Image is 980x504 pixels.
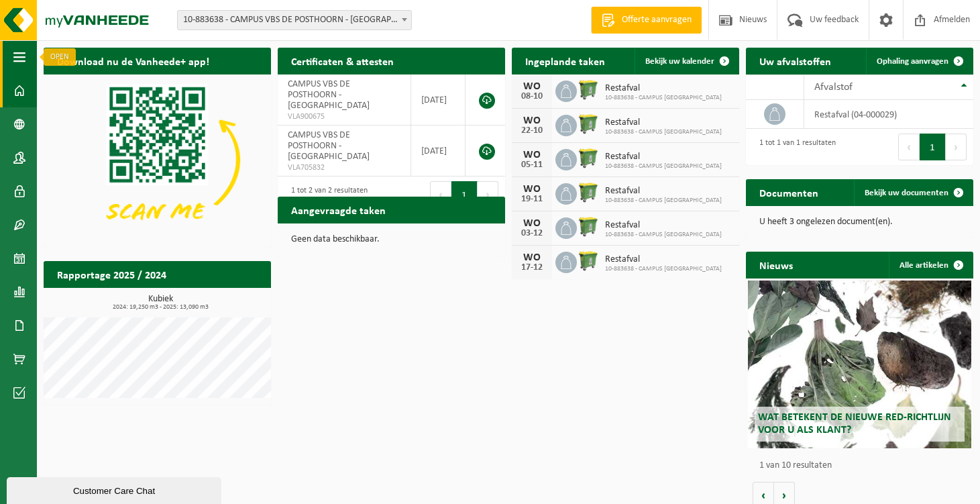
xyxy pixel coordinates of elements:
[50,304,271,311] span: 2024: 19,250 m3 - 2025: 13,090 m3
[605,94,722,102] span: 10-883638 - CAMPUS [GEOGRAPHIC_DATA]
[746,48,845,74] h2: Uw afvalstoffen
[519,218,545,229] div: WO
[519,92,545,101] div: 08-10
[591,7,702,34] a: Offerte aanvragen
[512,48,618,74] h2: Ingeplande taken
[854,179,972,206] a: Bekijk uw documenten
[605,186,722,197] span: Restafval
[7,474,224,504] iframe: chat widget
[605,83,722,94] span: Restafval
[746,252,806,278] h2: Nieuws
[288,130,370,162] span: CAMPUS VBS DE POSTHOORN - [GEOGRAPHIC_DATA]
[605,231,722,239] span: 10-883638 - CAMPUS [GEOGRAPHIC_DATA]
[753,132,836,162] div: 1 tot 1 van 1 resultaten
[605,197,722,205] span: 10-883638 - CAMPUS [GEOGRAPHIC_DATA]
[758,412,951,436] span: Wat betekent de nieuwe RED-richtlijn voor u als klant?
[748,281,971,448] a: Wat betekent de nieuwe RED-richtlijn voor u als klant?
[519,115,545,126] div: WO
[288,111,400,122] span: VLA900675
[171,287,270,314] a: Bekijk rapportage
[814,82,853,93] span: Afvalstof
[898,134,920,160] button: Previous
[759,217,960,227] p: U heeft 3 ongelezen document(en).
[605,152,722,162] span: Restafval
[519,160,545,170] div: 05-11
[519,184,545,195] div: WO
[519,126,545,136] div: 22-10
[44,74,271,245] img: Download de VHEPlus App
[278,197,399,223] h2: Aangevraagde taken
[605,254,722,265] span: Restafval
[291,235,492,244] p: Geen data beschikbaar.
[451,181,478,208] button: 1
[577,215,600,238] img: WB-0770-HPE-GN-50
[519,195,545,204] div: 19-11
[44,261,180,287] h2: Rapportage 2025 / 2024
[605,162,722,170] span: 10-883638 - CAMPUS [GEOGRAPHIC_DATA]
[865,189,948,197] span: Bekijk uw documenten
[577,79,600,101] img: WB-0770-HPE-GN-50
[288,162,400,173] span: VLA705832
[577,250,600,272] img: WB-0770-HPE-GN-50
[177,10,412,30] span: 10-883638 - CAMPUS VBS DE POSTHOORN - WEVELGEM
[946,134,967,160] button: Next
[889,252,972,279] a: Alle artikelen
[877,57,948,66] span: Ophaling aanvragen
[411,125,466,177] td: [DATE]
[605,128,722,136] span: 10-883638 - CAMPUS [GEOGRAPHIC_DATA]
[577,147,600,170] img: WB-0770-HPE-GN-50
[804,100,973,129] td: restafval (04-000029)
[866,48,972,74] a: Ophaling aanvragen
[288,79,370,111] span: CAMPUS VBS DE POSTHOORN - [GEOGRAPHIC_DATA]
[618,13,695,27] span: Offerte aanvragen
[519,150,545,160] div: WO
[44,48,223,74] h2: Download nu de Vanheede+ app!
[519,252,545,263] div: WO
[746,179,832,205] h2: Documenten
[519,81,545,92] div: WO
[577,113,600,136] img: WB-0770-HPE-GN-50
[645,57,714,66] span: Bekijk uw kalender
[605,265,722,273] span: 10-883638 - CAMPUS [GEOGRAPHIC_DATA]
[430,181,451,208] button: Previous
[478,181,498,208] button: Next
[605,220,722,231] span: Restafval
[284,180,368,209] div: 1 tot 2 van 2 resultaten
[278,48,407,74] h2: Certificaten & attesten
[605,117,722,128] span: Restafval
[635,48,738,74] a: Bekijk uw kalender
[178,11,411,30] span: 10-883638 - CAMPUS VBS DE POSTHOORN - WEVELGEM
[519,229,545,238] div: 03-12
[411,74,466,125] td: [DATE]
[759,461,967,470] p: 1 van 10 resultaten
[577,181,600,204] img: WB-0770-HPE-GN-50
[50,295,271,311] h3: Kubiek
[519,263,545,272] div: 17-12
[920,134,946,160] button: 1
